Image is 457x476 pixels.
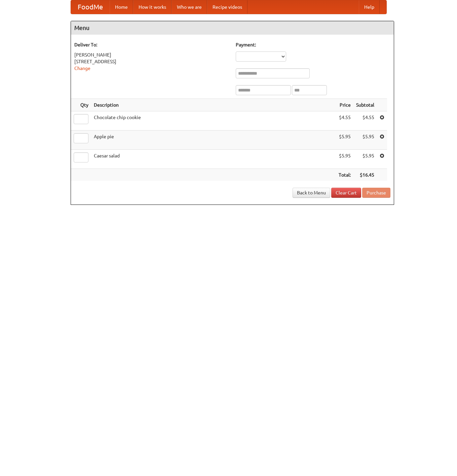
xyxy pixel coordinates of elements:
[353,99,377,111] th: Subtotal
[336,169,353,181] th: Total:
[91,99,336,111] th: Description
[71,21,394,35] h4: Menu
[353,150,377,169] td: $5.95
[331,188,361,198] a: Clear Cart
[71,99,91,111] th: Qty
[359,0,380,14] a: Help
[336,150,353,169] td: $5.95
[336,99,353,111] th: Price
[336,131,353,150] td: $5.95
[362,188,390,198] button: Purchase
[207,0,247,14] a: Recipe videos
[91,111,336,131] td: Chocolate chip cookie
[91,131,336,150] td: Apple pie
[74,41,229,48] h5: Deliver To:
[110,0,133,14] a: Home
[133,0,172,14] a: How it works
[91,150,336,169] td: Caesar salad
[353,169,377,181] th: $16.45
[71,0,110,14] a: FoodMe
[172,0,207,14] a: Who we are
[236,41,390,48] h5: Payment:
[74,51,229,58] div: [PERSON_NAME]
[293,188,330,198] a: Back to Menu
[74,58,229,65] div: [STREET_ADDRESS]
[353,131,377,150] td: $5.95
[336,111,353,131] td: $4.55
[74,66,90,71] a: Change
[353,111,377,131] td: $4.55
